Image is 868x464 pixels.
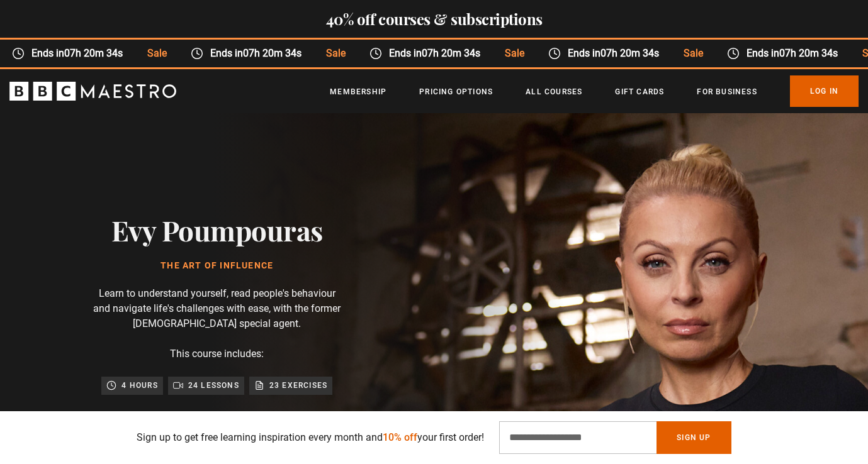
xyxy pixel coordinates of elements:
h2: Evy Poumpouras [111,214,323,246]
a: Gift Cards [615,86,664,98]
span: Ends in [203,46,313,61]
svg: BBC Maestro [9,82,176,101]
span: Ends in [560,46,670,61]
span: Sale [135,46,178,61]
nav: Primary [330,75,859,107]
a: All Courses [526,86,582,98]
h1: The Art of Influence [111,261,323,271]
a: Log In [790,75,859,107]
span: Sale [313,46,357,61]
p: Sign up to get free learning inspiration every month and your first order! [137,430,484,445]
a: Pricing Options [419,86,493,98]
span: 10% off [383,431,417,443]
p: This course includes: [170,346,264,362]
a: Membership [330,86,386,98]
span: Sale [492,46,536,61]
span: Sale [671,46,714,61]
span: Ends in [381,46,492,61]
p: 24 lessons [188,379,239,392]
span: Ends in [25,46,135,61]
span: Ends in [739,46,849,61]
a: For business [697,86,757,98]
time: 07h 20m 34s [600,47,659,59]
div: / [177,410,257,431]
p: 4 hours [121,379,157,392]
time: 07h 20m 34s [422,47,480,59]
time: 07h 20m 34s [64,47,123,59]
time: 07h 20m 34s [779,47,838,59]
p: Learn to understand yourself, read people's behaviour and navigate life's challenges with ease, w... [91,286,343,331]
time: 07h 20m 34s [243,47,302,59]
p: 23 exercises [269,379,327,392]
button: Sign Up [657,421,731,454]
